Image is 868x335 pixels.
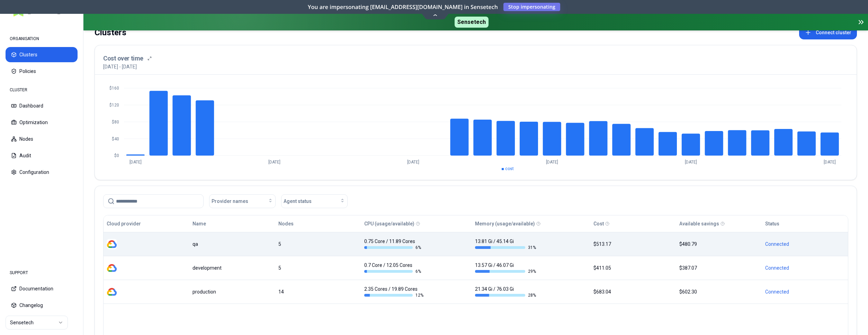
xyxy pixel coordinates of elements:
[475,217,535,231] button: Memory (usage/available)
[284,198,312,205] span: Agent status
[193,241,272,248] div: qa
[364,238,425,250] div: 0.75 Core / 11.89 Cores
[107,217,141,231] button: Cloud provider
[278,288,358,295] div: 14
[6,47,78,62] button: Clusters
[6,131,78,147] button: Nodes
[679,264,759,271] div: $387.07
[475,292,536,298] div: 28 %
[679,217,719,231] button: Available savings
[765,241,845,248] div: Connected
[505,166,514,171] span: cost
[6,298,78,313] button: Changelog
[765,220,779,227] div: Status
[107,287,117,297] img: gcp
[6,281,78,296] button: Documentation
[6,83,78,97] div: CLUSTER
[6,32,78,46] div: ORGANISATION
[278,241,358,248] div: 5
[95,26,126,39] div: Clusters
[455,17,489,28] span: Sensetech
[799,26,857,39] button: Connect cluster
[6,165,78,180] button: Configuration
[109,103,119,108] tspan: $120
[103,63,137,70] p: [DATE] - [DATE]
[475,269,536,274] div: 29 %
[765,264,845,271] div: Connected
[679,288,759,295] div: $602.30
[268,160,280,165] tspan: [DATE]
[6,98,78,113] button: Dashboard
[593,241,673,248] div: $513.17
[364,269,425,274] div: 6 %
[109,86,119,91] tspan: $160
[6,115,78,130] button: Optimization
[475,238,536,250] div: 13.81 Gi / 45.14 Gi
[103,54,143,63] h3: Cost over time
[107,239,117,249] img: gcp
[278,264,358,271] div: 5
[112,137,119,141] tspan: $40
[212,198,248,205] span: Provider names
[475,262,536,274] div: 13.57 Gi / 46.07 Gi
[114,153,119,158] tspan: $0
[193,288,272,295] div: production
[112,120,119,124] tspan: $80
[765,288,845,295] div: Connected
[6,266,78,280] div: SUPPORT
[193,264,272,271] div: development
[546,160,558,165] tspan: [DATE]
[824,160,836,165] tspan: [DATE]
[475,286,536,298] div: 21.34 Gi / 76.03 Gi
[6,148,78,163] button: Audit
[685,160,697,165] tspan: [DATE]
[364,245,425,250] div: 6 %
[278,217,294,231] button: Nodes
[407,160,419,165] tspan: [DATE]
[679,241,759,248] div: $480.79
[364,286,425,298] div: 2.35 Cores / 19.89 Cores
[593,264,673,271] div: $411.05
[364,217,414,231] button: CPU (usage/available)
[364,262,425,274] div: 0.7 Core / 12.05 Cores
[107,263,117,273] img: gcp
[209,194,276,208] button: Provider names
[281,194,348,208] button: Agent status
[129,160,142,165] tspan: [DATE]
[593,217,604,231] button: Cost
[364,292,425,298] div: 12 %
[593,288,673,295] div: $683.04
[475,245,536,250] div: 31 %
[6,64,78,79] button: Policies
[193,217,206,231] button: Name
